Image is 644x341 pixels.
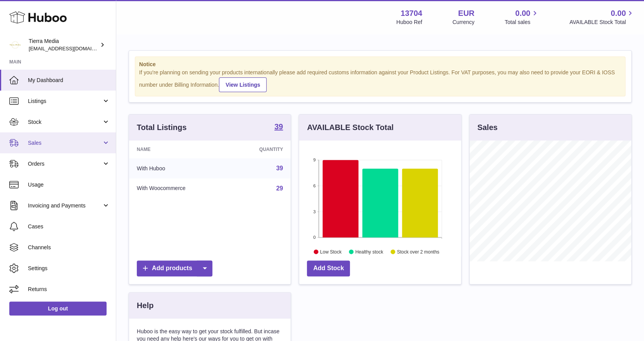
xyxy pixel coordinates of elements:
[28,98,102,105] span: Listings
[9,302,107,315] a: Log out
[611,8,626,19] span: 0.00
[129,158,229,178] td: With Huboo
[28,160,102,168] span: Orders
[397,249,439,254] text: Stock over 2 months
[28,181,110,188] span: Usage
[137,122,187,133] h3: Total Listings
[307,122,393,133] h3: AVAILABLE Stock Total
[28,223,110,230] span: Cases
[28,118,102,126] span: Stock
[276,165,283,171] a: 39
[313,209,316,214] text: 3
[569,19,635,26] span: AVAILABLE Stock Total
[129,141,229,158] th: Name
[129,178,229,199] td: With Woocommerce
[28,77,110,84] span: My Dashboard
[401,8,422,19] strong: 13704
[313,235,316,240] text: 0
[320,249,342,254] text: Low Stock
[137,300,153,311] h3: Help
[505,8,539,26] a: 0.00 Total sales
[515,8,530,19] span: 0.00
[137,260,212,276] a: Add products
[396,19,422,26] div: Huboo Ref
[458,8,474,19] strong: EUR
[219,77,267,92] a: View Listings
[355,249,384,254] text: Healthy stock
[28,286,110,293] span: Returns
[276,185,283,192] a: 29
[313,158,316,162] text: 9
[28,244,110,251] span: Channels
[229,141,291,158] th: Quantity
[453,19,475,26] div: Currency
[274,123,283,130] strong: 39
[477,122,498,133] h3: Sales
[569,8,635,26] a: 0.00 AVAILABLE Stock Total
[313,183,316,188] text: 6
[274,123,283,132] a: 39
[307,260,350,276] a: Add Stock
[139,69,621,92] div: If you're planning on sending your products internationally please add required customs informati...
[505,19,539,26] span: Total sales
[28,139,102,147] span: Sales
[29,38,98,52] div: Tierra Media
[28,202,102,209] span: Invoicing and Payments
[28,265,110,272] span: Settings
[139,61,621,68] strong: Notice
[29,45,114,51] span: [EMAIL_ADDRESS][DOMAIN_NAME]
[9,39,21,51] img: hola.tierramedia@gmail.com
